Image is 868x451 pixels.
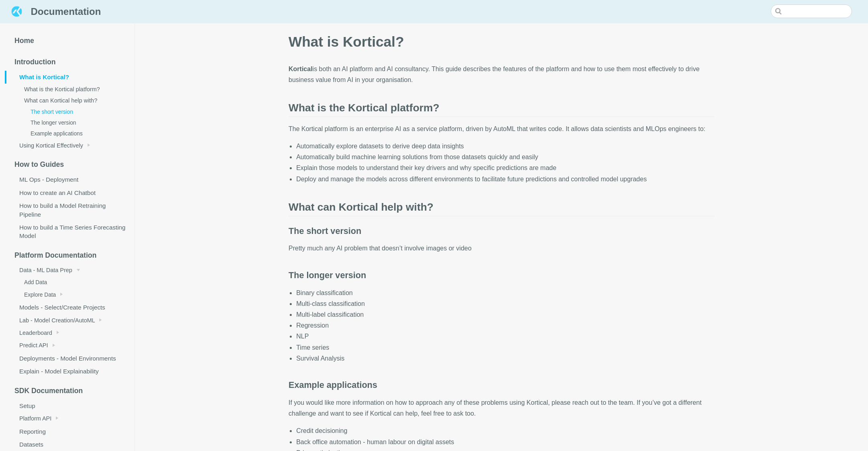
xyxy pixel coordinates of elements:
[18,128,135,139] a: Example applications
[18,117,135,128] a: The longer version
[5,186,135,199] a: How to create an AI Chatbot
[289,171,714,216] h2: What can Kortical help with?
[11,84,135,95] a: What is the Kortical platform?
[10,4,101,20] a: Documentation
[5,247,135,264] a: Platform Documentation
[5,264,135,276] a: Data - ML Data Prep
[289,397,714,419] p: If you would like more information on how to approach any of these problems using Kortical, pleas...
[296,437,714,447] li: Back office automation - human labour on digital assets
[296,425,714,436] li: Credit decisioning
[289,240,714,281] h3: The longer version
[5,301,135,314] a: Models - Select/Create Projects
[19,267,72,273] span: Data - ML Data Prep
[289,243,714,254] p: Pretty much any AI problem that doesn’t involve images or video
[5,412,135,425] a: Platform API
[11,289,135,301] a: Explore Data
[296,162,714,173] li: Explain those models to understand their key drivers and why specific predictions are made
[5,33,135,49] a: Home
[296,353,714,364] li: Survival Analysis
[296,331,714,342] li: NLP
[771,4,852,18] input: Search
[289,123,714,134] p: The Kortical platform is an enterprise AI as a service platform, driven by AutoML that writes cod...
[5,365,135,378] a: Explain - Model Explainability
[5,173,135,186] a: ML Ops - Deployment
[19,142,83,149] span: Using Kortical Effectively
[5,352,135,365] a: Deployments - Model Environments
[5,438,135,451] a: Datasets
[289,72,714,117] h2: What is the Kortical platform?
[19,415,51,422] span: Platform API
[296,298,714,309] li: Multi-class classification
[296,141,714,152] li: Automatically explore datasets to derive deep data insights
[289,3,714,51] h1: What is Kortical?
[5,221,135,242] a: How to build a Time Series Forecasting Model
[296,320,714,331] li: Regression
[5,314,135,326] a: Lab - Model Creation/AutoML
[296,309,714,320] li: Multi-label classification
[289,350,714,391] h3: Example applications
[5,383,135,399] a: SDK Documentation
[289,196,714,237] h3: The short version
[5,326,135,339] a: Leaderboard
[11,277,135,289] a: Add Data
[5,339,135,352] a: Predict API
[31,4,101,18] span: Documentation
[11,95,135,106] a: What can Kortical help with?
[296,342,714,353] li: Time series
[18,107,135,117] a: The short version
[289,64,714,85] p: is both an AI platform and AI consultancy. This guide describes the features of the platform and ...
[14,387,83,395] span: SDK Documentation
[289,66,313,72] strong: Kortical
[14,58,56,66] span: Introduction
[5,425,135,438] a: Reporting
[5,71,135,84] a: What is Kortical?
[14,251,96,259] span: Platform Documentation
[5,199,135,221] a: How to build a Model Retraining Pipeline
[296,152,714,162] li: Automatically build machine learning solutions from those datasets quickly and easily
[19,342,48,348] span: Predict API
[10,4,24,18] img: Documentation
[14,160,64,168] span: How to Guides
[5,399,135,412] a: Setup
[19,317,95,324] span: Lab - Model Creation/AutoML
[19,330,52,336] span: Leaderboard
[24,292,56,298] span: Explore Data
[5,157,135,173] a: How to Guides
[296,174,714,184] li: Deploy and manage the models across different environments to facilitate future predictions and c...
[296,287,714,298] li: Binary classification
[5,139,135,152] a: Using Kortical Effectively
